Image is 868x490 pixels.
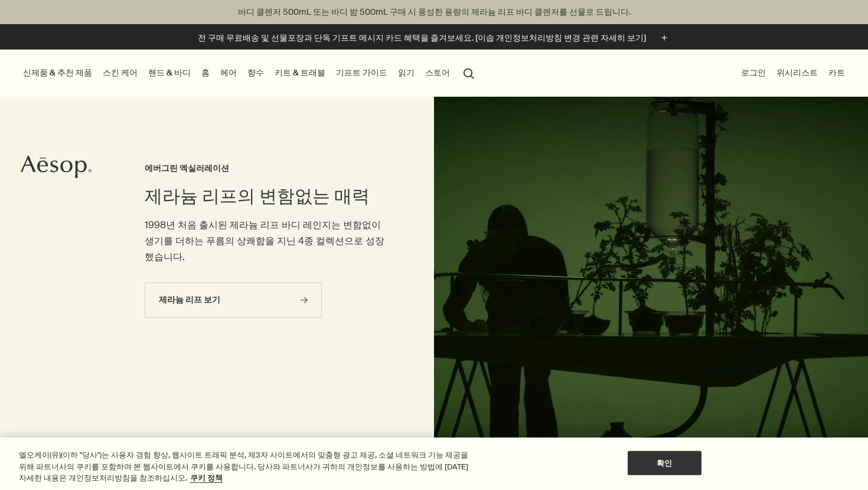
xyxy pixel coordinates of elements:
a: Aesop [21,155,92,182]
button: 로그인 [739,65,768,81]
a: 스킨 케어 [100,65,140,81]
a: 위시리스트 [774,65,820,81]
a: 헤어 [218,65,239,81]
a: 핸드 & 바디 [146,65,193,81]
a: 읽기 [396,65,417,81]
nav: supplementary [739,50,847,97]
a: 향수 [245,65,266,81]
div: 엘오케이(유)(이하 "당사")는 사용자 경험 향상, 웹사이트 트래픽 분석, 제3자 사이트에서의 맞춤형 광고 제공, 소셜 네트워크 기능 제공을 위해 파트너사의 쿠키를 포함하여 ... [19,449,478,484]
svg: Aesop [21,155,92,179]
p: 1998년 처음 출시된 제라늄 리프 바디 레인지는 변함없이 생기를 더하는 푸름의 상쾌함을 지닌 4종 컬렉션으로 성장했습니다. [145,217,387,265]
p: 바디 클렌저 500mL 또는 바디 밤 500mL 구매 시 풍성한 용량의 제라늄 리프 바디 클렌저를 선물로 드립니다. [12,6,856,18]
a: 제라늄 리프 보기 [145,282,322,318]
button: 전 구매 무료배송 및 선물포장과 단독 기프트 메시지 카드 혜택을 즐겨보세요. [이솝 개인정보처리방침 변경 관련 자세히 보기] [198,31,671,45]
h2: 제라늄 리프의 변함없는 매력 [145,185,387,208]
a: 개인 정보 보호에 대한 자세한 정보, 새 탭에서 열기 [190,473,223,483]
button: 신제품 & 추천 제품 [21,65,94,81]
a: 홈 [199,65,212,81]
h3: 에버그린 엑실러레이션 [145,162,387,176]
button: 검색창 열기 [458,61,479,84]
a: 키트 & 트래블 [272,65,328,81]
p: 전 구매 무료배송 및 선물포장과 단독 기프트 메시지 카드 혜택을 즐겨보세요. [이솝 개인정보처리방침 변경 관련 자세히 보기] [198,32,646,44]
button: 카트 [826,65,847,81]
button: 확인 [628,450,701,475]
nav: primary [21,50,479,97]
a: 기프트 가이드 [334,65,390,81]
button: 스토어 [423,65,452,81]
